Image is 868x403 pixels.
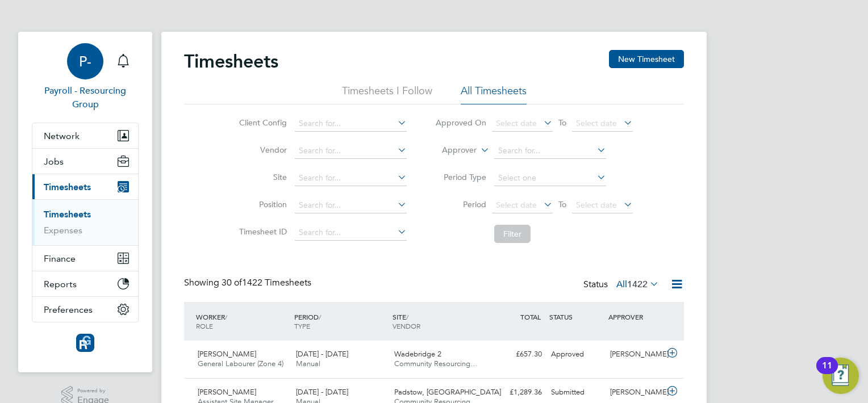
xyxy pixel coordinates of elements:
[296,349,348,359] span: [DATE] - [DATE]
[496,200,537,210] span: Select date
[606,383,665,402] div: [PERSON_NAME]
[606,345,665,364] div: [PERSON_NAME]
[32,334,139,352] a: Go to home page
[606,307,665,327] div: APPROVER
[32,246,138,271] button: Finance
[32,149,138,174] button: Jobs
[295,116,407,132] input: Search for...
[425,145,477,156] label: Approver
[546,345,606,364] div: Approved
[576,200,617,210] span: Select date
[393,321,420,330] span: VENDOR
[222,277,242,288] span: 30 of
[291,307,390,336] div: PERIOD
[236,172,287,182] label: Site
[32,123,138,148] button: Network
[435,172,486,182] label: Period Type
[319,312,321,321] span: /
[236,145,287,155] label: Vendor
[198,387,256,397] span: [PERSON_NAME]
[546,383,606,402] div: Submitted
[494,225,531,243] button: Filter
[295,198,407,213] input: Search for...
[198,349,256,359] span: [PERSON_NAME]
[616,279,659,290] label: All
[546,307,606,327] div: STATUS
[77,386,109,396] span: Powered by
[18,32,152,372] nav: Main navigation
[222,277,311,288] span: 1422 Timesheets
[494,170,606,186] input: Select one
[32,199,138,245] div: Timesheets
[487,383,546,402] div: £1,289.36
[32,271,138,296] button: Reports
[494,143,606,159] input: Search for...
[44,182,91,192] span: Timesheets
[394,359,478,368] span: Community Resourcing…
[576,118,617,128] span: Select date
[32,297,138,322] button: Preferences
[435,117,486,128] label: Approved On
[196,321,213,330] span: ROLE
[294,321,310,330] span: TYPE
[236,226,287,237] label: Timesheet ID
[394,349,441,359] span: Wadebridge 2
[435,199,486,209] label: Period
[32,84,139,111] span: Payroll - Resourcing Group
[496,118,537,128] span: Select date
[193,307,291,336] div: WORKER
[390,307,488,336] div: SITE
[225,312,227,321] span: /
[44,131,80,141] span: Network
[296,359,320,368] span: Manual
[342,84,432,104] li: Timesheets I Follow
[487,345,546,364] div: £657.30
[296,387,348,397] span: [DATE] - [DATE]
[823,358,859,394] button: Open Resource Center, 11 new notifications
[406,312,408,321] span: /
[236,199,287,209] label: Position
[627,279,648,290] span: 1422
[79,54,91,69] span: P-
[236,117,287,128] label: Client Config
[44,304,93,315] span: Preferences
[394,387,501,397] span: Padstow, [GEOGRAPHIC_DATA]
[44,279,77,289] span: Reports
[520,312,541,321] span: TOTAL
[44,156,64,167] span: Jobs
[184,277,314,289] div: Showing
[555,115,570,130] span: To
[32,174,138,199] button: Timesheets
[184,50,278,73] h2: Timesheets
[295,143,407,159] input: Search for...
[609,50,684,68] button: New Timesheet
[822,366,832,380] div: 11
[461,84,527,104] li: All Timesheets
[44,225,82,236] a: Expenses
[198,359,283,368] span: General Labourer (Zone 4)
[583,277,661,293] div: Status
[555,197,570,212] span: To
[295,225,407,241] input: Search for...
[295,170,407,186] input: Search for...
[44,253,76,264] span: Finance
[32,43,139,111] a: P-Payroll - Resourcing Group
[44,209,91,220] a: Timesheets
[76,334,94,352] img: resourcinggroup-logo-retina.png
